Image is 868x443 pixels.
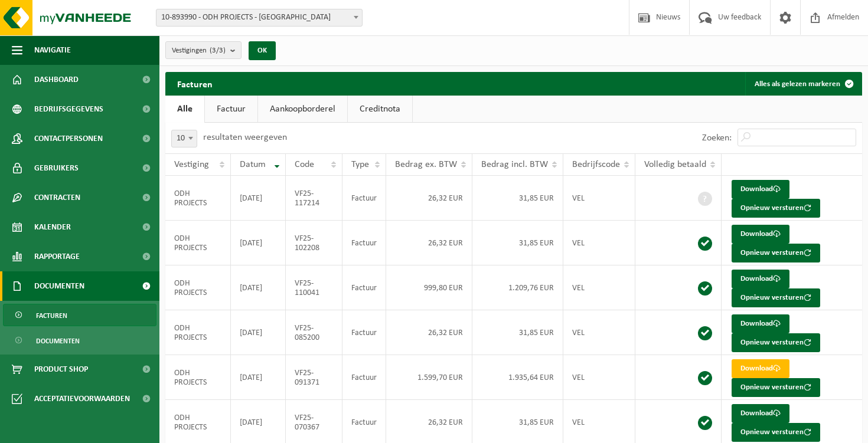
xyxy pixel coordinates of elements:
[34,212,71,242] span: Kalender
[286,310,342,355] td: VF25-085200
[342,265,386,310] td: Factuur
[732,378,820,397] button: Opnieuw versturen
[732,404,789,423] a: Download
[563,355,635,400] td: VEL
[472,310,563,355] td: 31,85 EUR
[481,160,548,169] span: Bedrag incl. BTW
[732,288,820,307] button: Opnieuw versturen
[156,9,362,26] span: 10-893990 - ODH PROJECTS - VILVOORDE
[386,355,472,400] td: 1.599,70 EUR
[203,133,287,142] label: resultaten weergeven
[732,244,820,262] button: Opnieuw versturen
[563,176,635,221] td: VEL
[231,265,286,310] td: [DATE]
[34,124,103,153] span: Contactpersonen
[732,180,789,199] a: Download
[34,65,79,94] span: Dashboard
[732,359,789,378] a: Download
[745,72,861,96] button: Alles als gelezen markeren
[295,160,314,169] span: Code
[156,9,363,27] span: 10-893990 - ODH PROJECTS - VILVOORDE
[702,133,732,143] label: Zoeken:
[34,35,71,65] span: Navigatie
[240,160,266,169] span: Datum
[34,153,79,183] span: Gebruikers
[732,314,789,333] a: Download
[171,130,197,147] span: 10
[165,41,242,59] button: Vestigingen(3/3)
[386,176,472,221] td: 26,32 EUR
[165,265,231,310] td: ODH PROJECTS
[34,384,130,414] span: Acceptatievoorwaarden
[165,176,231,221] td: ODH PROJECTS
[472,355,563,400] td: 1.935,64 EUR
[36,304,67,327] span: Facturen
[34,271,84,301] span: Documenten
[231,176,286,221] td: [DATE]
[563,310,635,355] td: VEL
[249,41,276,60] button: OK
[342,310,386,355] td: Factuur
[732,270,789,288] a: Download
[165,221,231,265] td: ODH PROJECTS
[174,160,209,169] span: Vestiging
[34,183,80,212] span: Contracten
[172,42,226,60] span: Vestigingen
[342,355,386,400] td: Factuur
[386,265,472,310] td: 999,80 EUR
[3,329,156,352] a: Documenten
[210,47,226,54] count: (3/3)
[34,242,80,271] span: Rapportage
[732,423,820,442] button: Opnieuw versturen
[351,160,369,169] span: Type
[172,130,197,147] span: 10
[36,330,80,352] span: Documenten
[472,265,563,310] td: 1.209,76 EUR
[386,310,472,355] td: 26,32 EUR
[3,304,156,326] a: Facturen
[563,265,635,310] td: VEL
[231,355,286,400] td: [DATE]
[732,225,789,244] a: Download
[286,221,342,265] td: VF25-102208
[231,310,286,355] td: [DATE]
[342,176,386,221] td: Factuur
[286,176,342,221] td: VF25-117214
[34,94,103,124] span: Bedrijfsgegevens
[205,96,257,123] a: Factuur
[258,96,347,123] a: Aankoopborderel
[342,221,386,265] td: Factuur
[563,221,635,265] td: VEL
[732,199,820,218] button: Opnieuw versturen
[286,355,342,400] td: VF25-091371
[472,176,563,221] td: 31,85 EUR
[165,72,224,95] h2: Facturen
[165,96,204,123] a: Alle
[644,160,706,169] span: Volledig betaald
[34,355,88,384] span: Product Shop
[165,310,231,355] td: ODH PROJECTS
[348,96,412,123] a: Creditnota
[165,355,231,400] td: ODH PROJECTS
[395,160,457,169] span: Bedrag ex. BTW
[732,333,820,352] button: Opnieuw versturen
[472,221,563,265] td: 31,85 EUR
[286,265,342,310] td: VF25-110041
[386,221,472,265] td: 26,32 EUR
[231,221,286,265] td: [DATE]
[572,160,620,169] span: Bedrijfscode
